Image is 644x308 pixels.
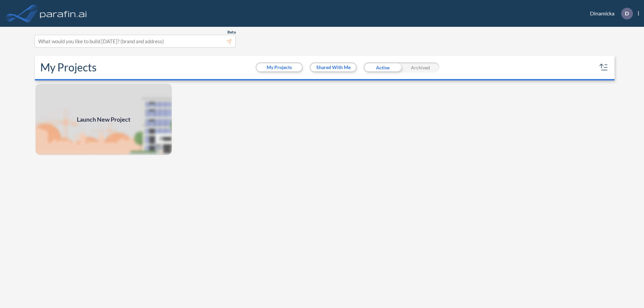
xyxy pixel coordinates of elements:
[625,10,629,16] p: D
[311,63,356,71] button: Shared With Me
[401,62,439,72] div: Archived
[364,62,401,72] div: Active
[227,29,236,35] span: Beta
[77,115,130,124] span: Launch New Project
[257,63,302,71] button: My Projects
[580,8,639,19] div: Dinamicka
[35,83,172,156] a: Launch New Project
[40,61,97,74] h2: My Projects
[35,83,172,156] img: add
[39,7,88,20] img: logo
[598,62,609,73] button: sort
